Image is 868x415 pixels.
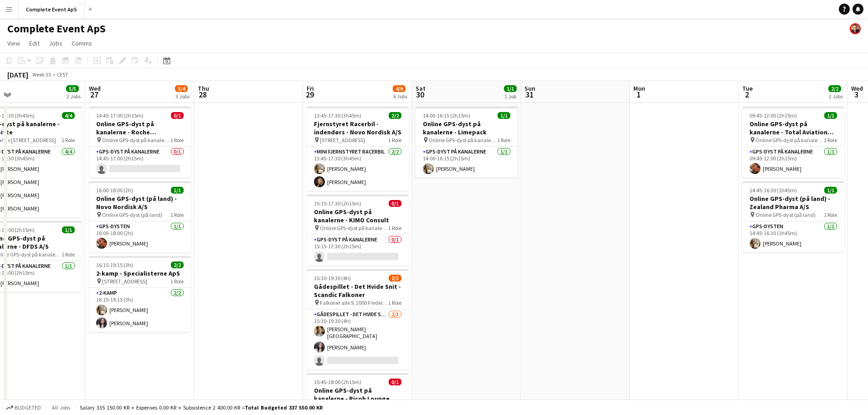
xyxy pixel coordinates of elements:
[49,39,62,47] span: Jobs
[7,22,106,36] h1: Complete Event ApS
[4,37,24,49] a: View
[45,37,66,49] a: Jobs
[80,404,323,411] div: Salary 335 150.00 KR + Expenses 0.00 KR + Subsistence 2 400.00 KR =
[30,71,53,78] span: Week 35
[29,39,40,47] span: Edit
[72,39,92,47] span: Comms
[15,405,41,411] span: Budgeted
[26,37,43,49] a: Edit
[5,403,42,413] button: Budgeted
[7,39,20,47] span: View
[245,404,323,411] span: Total Budgeted 337 550.00 KR
[50,404,72,411] span: All jobs
[7,70,28,79] div: [DATE]
[850,23,861,34] app-user-avatar: Christian Brøckner
[68,37,96,49] a: Comms
[56,71,68,78] div: CEST
[19,0,85,18] button: Complete Event ApS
